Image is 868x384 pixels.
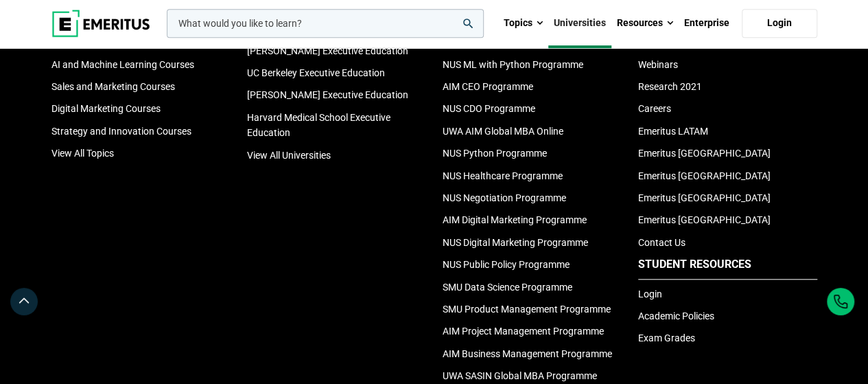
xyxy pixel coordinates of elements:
a: Harvard Medical School Executive Education [247,112,390,138]
a: Exam Grades [638,332,695,343]
a: View All Universities [247,150,331,161]
a: Academic Policies [638,310,714,321]
a: NUS Python Programme [443,148,547,159]
a: NUS Negotiation Programme [443,192,566,203]
a: Webinars [638,59,678,70]
a: [PERSON_NAME] Executive Education [247,45,408,56]
a: NUS Digital Marketing Programme [443,237,588,248]
a: UC Berkeley Executive Education [247,67,385,78]
a: AIM CEO Programme [443,81,533,92]
a: Emeritus LATAM [638,126,708,137]
a: Sales and Marketing Courses [51,81,175,92]
a: Emeritus [GEOGRAPHIC_DATA] [638,148,771,159]
a: Research 2021 [638,81,702,92]
a: View All Topics [51,148,114,159]
a: Emeritus [GEOGRAPHIC_DATA] [638,170,771,181]
a: AI and Machine Learning Courses [51,59,194,70]
a: UWA SASIN Global MBA Programme [443,370,597,381]
a: NUS Healthcare Programme [443,170,563,181]
a: AIM Project Management Programme [443,326,604,337]
a: Emeritus [GEOGRAPHIC_DATA] [638,192,771,203]
a: SMU Data Science Programme [443,282,572,293]
a: Contact Us [638,237,685,248]
a: [PERSON_NAME] Executive Education [247,89,408,100]
a: SMU Product Management Programme [443,304,611,315]
a: Login [638,289,662,300]
a: UWA AIM Global MBA Online [443,126,563,137]
a: Digital Marketing Courses [51,103,161,114]
input: woocommerce-product-search-field-0 [167,9,484,38]
a: NUS Public Policy Programme [443,259,570,270]
a: Careers [638,103,671,114]
a: AIM Digital Marketing Programme [443,214,587,225]
a: Strategy and Innovation Courses [51,126,191,137]
a: Login [742,9,817,38]
a: Emeritus [GEOGRAPHIC_DATA] [638,214,771,225]
a: NUS ML with Python Programme [443,59,583,70]
a: AIM Business Management Programme [443,348,612,359]
a: NUS CDO Programme [443,103,535,114]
